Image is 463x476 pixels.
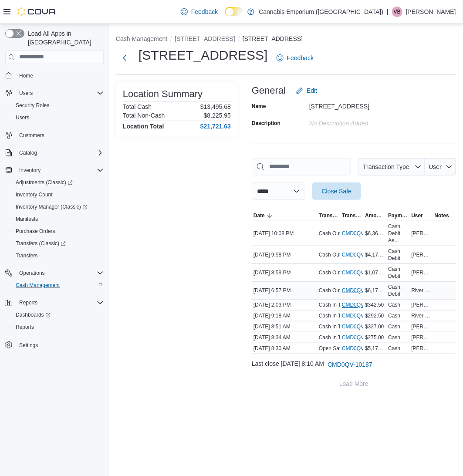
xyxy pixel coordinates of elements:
[412,269,431,276] span: [PERSON_NAME]
[16,165,104,176] span: Inventory
[252,285,317,296] div: [DATE] 6:57 PM
[363,210,386,221] button: Amount
[19,167,41,174] span: Inventory
[12,322,37,332] a: Reports
[12,238,104,249] span: Transfers (Classic)
[116,34,456,45] nav: An example of EuiBreadcrumbs
[319,230,412,237] p: Cash Out From Drawer (Cash Drawer 2)
[319,287,412,294] p: Cash Out From Drawer (Cash Drawer 4)
[123,103,152,110] h6: Total Cash
[319,251,412,258] p: Cash Out From Drawer (Cash Drawer 3)
[16,228,55,235] span: Purchase Orders
[16,282,60,289] span: Cash Management
[12,100,53,111] a: Security Roles
[392,7,402,17] div: Victoria Buono
[309,99,426,110] div: [STREET_ADDRESS]
[342,301,387,308] a: CMD0QV-10192External link
[388,212,408,219] span: Payment Methods
[12,226,59,236] a: Purchase Orders
[252,300,317,310] div: [DATE] 2:03 PM
[17,7,57,16] img: Cova
[252,158,351,176] input: This is a search bar. As you type, the results lower in the page will automatically filter.
[365,251,385,258] span: $4,178.58
[12,280,63,290] a: Cash Management
[2,87,107,99] button: Users
[252,120,281,127] label: Description
[309,116,426,127] div: No Description added
[412,230,431,237] span: [PERSON_NAME]
[9,250,107,262] button: Transfers
[319,312,402,319] p: Cash In To Drawer (Cash Drawer 4)
[388,345,400,352] div: Cash
[388,312,400,319] div: Cash
[252,356,456,373] div: Last close [DATE] 8:10 AM
[252,343,317,354] div: [DATE] 8:30 AM
[9,201,107,213] a: Inventory Manager (Classic)
[365,334,384,341] span: $275.00
[412,251,431,258] span: [PERSON_NAME]
[252,85,286,96] h3: General
[16,71,37,81] a: Home
[429,163,442,170] span: User
[12,112,104,123] span: Users
[12,322,104,332] span: Reports
[365,287,385,294] span: $6,173.76
[16,191,53,198] span: Inventory Count
[342,251,387,258] a: CMD0QV-10195External link
[307,86,317,95] span: Edit
[2,69,107,82] button: Home
[16,130,48,141] a: Customers
[324,356,376,373] button: CMD0QV-10187
[19,149,37,156] span: Catalog
[412,212,423,219] span: User
[9,225,107,237] button: Purchase Orders
[2,297,107,309] button: Reports
[12,310,54,320] a: Dashboards
[388,284,408,297] div: Cash, Debit
[12,202,104,212] span: Inventory Manager (Classic)
[139,47,268,64] h1: [STREET_ADDRESS]
[342,230,387,237] a: CMD0QV-10196External link
[16,88,104,98] span: Users
[319,334,402,341] p: Cash In To Drawer (Cash Drawer 1)
[410,210,433,221] button: User
[412,287,431,294] span: River De La [PERSON_NAME]
[365,212,385,219] span: Amount
[225,16,225,17] span: Dark Mode
[204,112,231,119] p: $8,225.95
[9,189,107,201] button: Inventory Count
[12,310,104,320] span: Dashboards
[19,299,37,306] span: Reports
[2,267,107,279] button: Operations
[342,212,362,219] span: Transaction #
[342,345,387,352] a: CMD0QV-10188External link
[16,240,66,247] span: Transfers (Classic)
[388,266,408,280] div: Cash, Debit
[16,268,48,278] button: Operations
[12,280,104,290] span: Cash Management
[16,339,104,350] span: Settings
[252,311,317,321] div: [DATE] 9:18 AM
[123,112,165,119] h6: Total Non-Cash
[319,301,402,308] p: Cash In To Drawer (Cash Drawer 3)
[412,345,431,352] span: [PERSON_NAME]
[175,35,235,42] button: [STREET_ADDRESS]
[252,228,317,239] div: [DATE] 10:08 PM
[16,324,34,331] span: Reports
[243,35,303,42] button: [STREET_ADDRESS]
[386,210,409,221] button: Payment Methods
[12,250,104,261] span: Transfers
[312,182,361,200] button: Close Safe
[252,250,317,260] div: [DATE] 9:58 PM
[365,301,384,308] span: $342.50
[435,212,449,219] span: Notes
[12,214,104,224] span: Manifests
[12,202,91,212] a: Inventory Manager (Classic)
[363,163,409,170] span: Transaction Type
[16,148,104,158] span: Catalog
[342,287,387,294] a: CMD0QV-10193External link
[9,176,107,189] a: Adjustments (Classic)
[2,147,107,159] button: Catalog
[16,297,41,308] button: Reports
[9,99,107,111] button: Security Roles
